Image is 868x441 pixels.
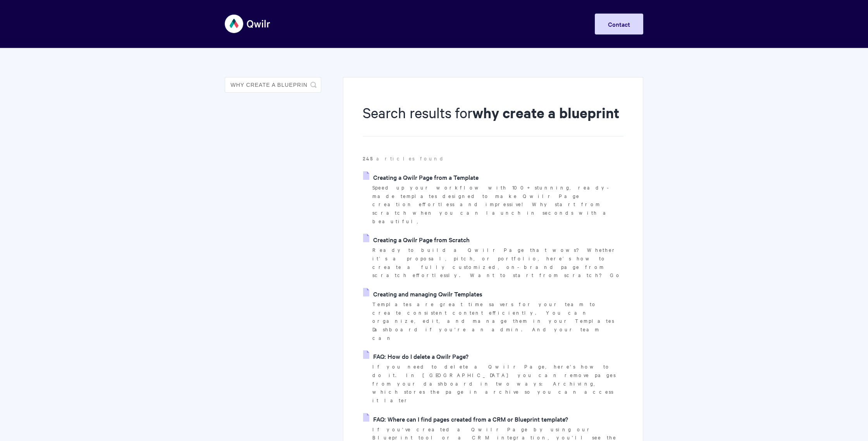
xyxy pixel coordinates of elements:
a: Creating a Qwilr Page from a Template [363,171,479,183]
p: Ready to build a Qwilr Page that wows? Whether it’s a proposal, pitch, or portfolio, here’s how t... [372,246,623,279]
input: Search [225,77,321,93]
p: articles found [363,154,623,163]
strong: why create a blueprint [472,103,619,122]
a: Creating a Qwilr Page from Scratch [363,234,470,245]
img: Qwilr Help Center [225,9,271,38]
p: If you need to delete a Qwilr Page, here's how to do it. In [GEOGRAPHIC_DATA] you can remove page... [372,362,623,405]
a: FAQ: How do I delete a Qwilr Page? [363,350,468,362]
h1: Search results for [363,103,623,136]
p: Speed up your workflow with 100+ stunning, ready-made templates designed to make Qwilr Page creat... [372,183,623,226]
a: Creating and managing Qwilr Templates [363,288,482,300]
p: Templates are great time savers for your team to create consistent content efficiently. You can o... [372,300,623,342]
a: FAQ: Where can I find pages created from a CRM or Blueprint template? [363,413,568,425]
a: Contact [595,14,643,34]
strong: 245 [363,155,376,162]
